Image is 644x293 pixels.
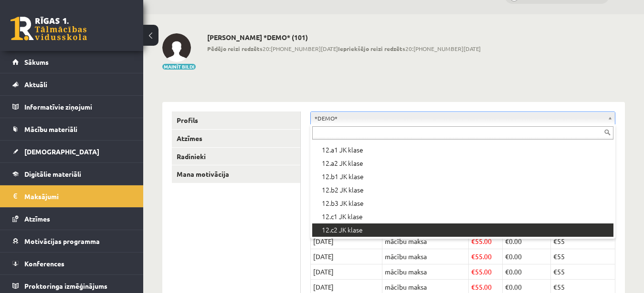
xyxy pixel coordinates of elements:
[312,157,613,170] div: 12.a2 JK klase
[312,210,613,223] div: 12.c1 JK klase
[312,223,613,237] div: 12.c2 JK klase
[312,197,613,210] div: 12.b3 JK klase
[312,183,613,197] div: 12.b2 JK klase
[312,143,613,157] div: 12.a1 JK klase
[312,170,613,183] div: 12.b1 JK klase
